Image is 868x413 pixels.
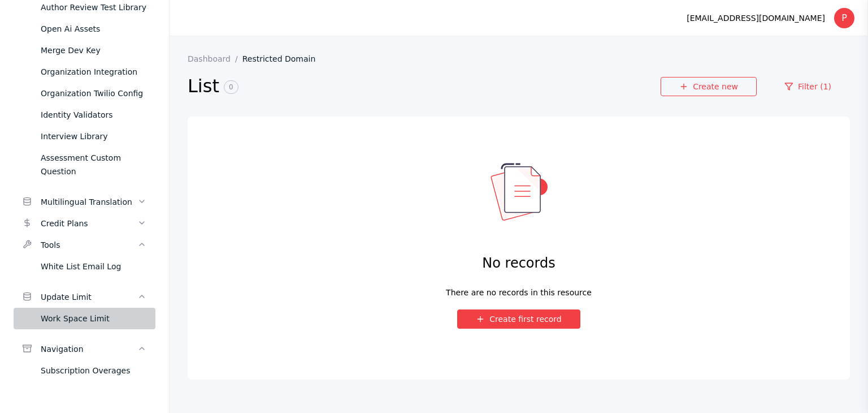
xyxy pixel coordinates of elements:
[14,308,155,329] a: Work Space Limit
[41,151,146,178] div: Assessment Custom Question
[242,54,325,63] a: Restricted Domain
[41,342,137,356] div: Navigation
[14,126,155,147] a: Interview Library
[41,65,146,79] div: Organization Integration
[687,11,825,25] div: [EMAIL_ADDRESS][DOMAIN_NAME]
[482,254,555,272] h4: No records
[766,77,850,96] a: Filter (1)
[446,286,592,291] div: There are no records in this resource
[41,195,137,209] div: Multilingual Translation
[188,54,242,63] a: Dashboard
[14,360,155,381] a: Subscription Overages
[14,104,155,126] a: Identity Validators
[41,217,137,230] div: Credit Plans
[41,108,146,122] div: Identity Validators
[661,77,757,96] a: Create new
[834,8,854,28] div: P
[41,44,146,57] div: Merge Dev Key
[41,22,146,36] div: Open Ai Assets
[14,61,155,83] a: Organization Integration
[41,238,137,252] div: Tools
[188,75,661,98] h2: List
[14,83,155,104] a: Organization Twilio Config
[41,1,146,14] div: Author Review Test Library
[457,309,580,329] button: Create first record
[224,80,238,94] span: 0
[14,256,155,277] a: White List Email Log
[41,290,137,304] div: Update Limit
[41,260,146,273] div: White List Email Log
[41,87,146,100] div: Organization Twilio Config
[41,364,146,377] div: Subscription Overages
[14,40,155,61] a: Merge Dev Key
[41,312,146,325] div: Work Space Limit
[14,18,155,40] a: Open Ai Assets
[41,130,146,143] div: Interview Library
[14,147,155,182] a: Assessment Custom Question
